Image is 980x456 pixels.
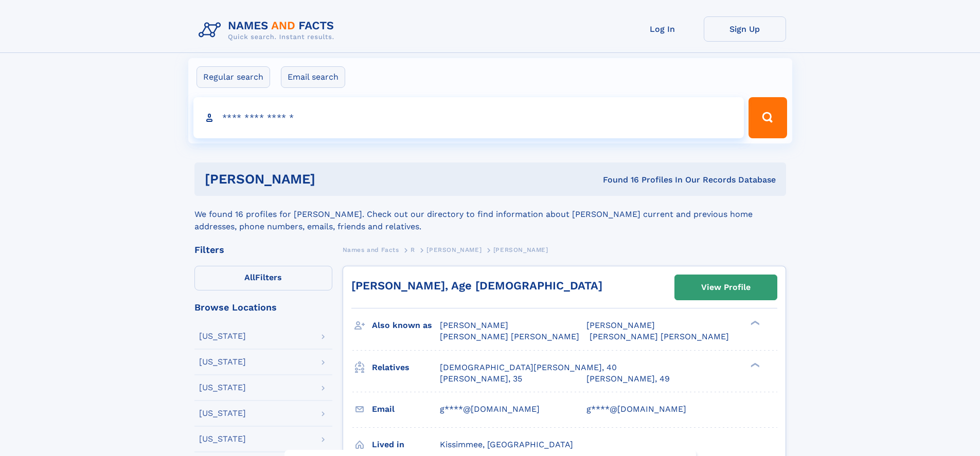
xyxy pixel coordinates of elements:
[440,362,617,373] a: [DEMOGRAPHIC_DATA][PERSON_NAME], 40
[411,243,415,256] a: R
[440,320,508,330] span: [PERSON_NAME]
[372,400,440,418] h3: Email
[244,272,255,282] span: All
[372,317,440,334] h3: Also known as
[372,359,440,376] h3: Relatives
[586,373,670,385] a: [PERSON_NAME], 49
[372,436,440,453] h3: Lived in
[194,266,332,290] label: Filters
[701,276,751,299] div: View Profile
[749,97,787,138] button: Search Button
[586,320,655,330] span: [PERSON_NAME]
[748,320,760,326] div: ❯
[197,66,270,88] label: Regular search
[199,332,246,340] div: [US_STATE]
[411,246,415,253] span: R
[351,279,602,292] a: [PERSON_NAME], Age [DEMOGRAPHIC_DATA]
[440,332,579,341] span: [PERSON_NAME] [PERSON_NAME]
[281,66,345,88] label: Email search
[493,246,548,253] span: [PERSON_NAME]
[194,245,332,254] div: Filters
[343,243,399,256] a: Names and Facts
[205,173,459,186] h1: [PERSON_NAME]
[426,243,482,256] a: [PERSON_NAME]
[194,16,343,44] img: Logo Names and Facts
[199,358,246,366] div: [US_STATE]
[704,16,786,42] a: Sign Up
[194,196,786,233] div: We found 16 profiles for [PERSON_NAME]. Check out our directory to find information about [PERSON...
[199,384,246,392] div: [US_STATE]
[199,435,246,443] div: [US_STATE]
[193,97,744,138] input: search input
[459,174,776,186] div: Found 16 Profiles In Our Records Database
[621,16,704,42] a: Log In
[590,332,729,341] span: [PERSON_NAME] [PERSON_NAME]
[426,246,482,253] span: [PERSON_NAME]
[748,361,760,368] div: ❯
[440,373,522,385] a: [PERSON_NAME], 35
[675,275,777,300] a: View Profile
[199,409,246,417] div: [US_STATE]
[194,303,332,312] div: Browse Locations
[440,440,573,449] span: Kissimmee, [GEOGRAPHIC_DATA]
